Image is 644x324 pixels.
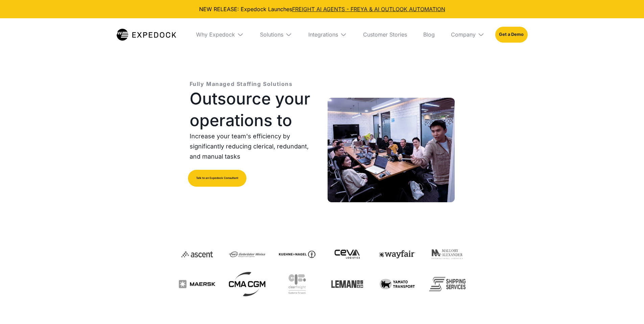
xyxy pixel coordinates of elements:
div: Company [451,31,476,38]
p: Fully Managed Staffing Solutions [190,80,293,88]
div: NEW RELEASE: Expedock Launches [5,5,639,13]
a: FREIGHT AI AGENTS - FREYA & AI OUTLOOK AUTOMATION [292,6,445,13]
a: Customer Stories [358,18,412,51]
h1: Outsource your operations to [190,88,317,131]
div: Integrations [308,31,338,38]
a: Talk to an Expedock Consultant [188,170,246,187]
p: Increase your team's efficiency by significantly reducing clerical, redundant, and manual tasks [190,131,317,162]
div: Solutions [260,31,283,38]
a: Blog [418,18,440,51]
div: Why Expedock [196,31,235,38]
a: Get a Demo [495,27,527,42]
